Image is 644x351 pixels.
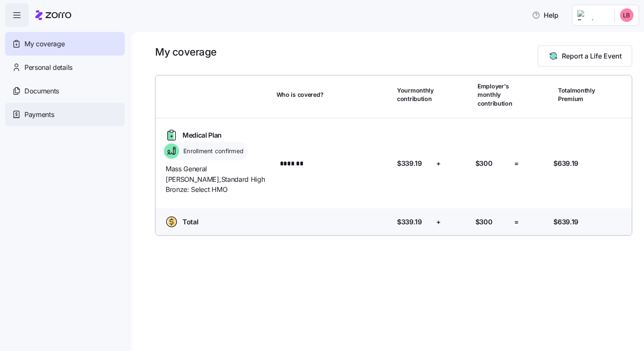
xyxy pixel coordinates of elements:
span: $639.19 [553,158,578,169]
button: Help [525,7,565,24]
span: $339.19 [397,158,422,169]
span: $300 [475,217,493,227]
span: Personal details [24,62,72,73]
img: Employer logo [577,10,608,20]
span: Who is covered? [276,90,324,99]
span: + [436,217,441,227]
span: Medical Plan [182,130,222,141]
a: Personal details [5,56,125,79]
span: My coverage [24,39,64,49]
span: Enrollment confirmed [181,147,244,155]
span: Help [532,10,558,20]
span: = [514,158,519,169]
span: $639.19 [553,217,578,227]
span: Total monthly Premium [558,86,595,104]
button: Report a Life Event [538,45,632,66]
a: My coverage [5,32,125,56]
span: + [436,158,441,169]
span: Report a Life Event [562,51,622,61]
h1: My coverage [155,45,217,58]
span: Mass General [PERSON_NAME] , Standard High Bronze: Select HMO [166,164,270,195]
span: Total [182,217,198,227]
a: Payments [5,103,125,126]
span: = [514,217,519,227]
span: Documents [24,86,59,96]
span: $339.19 [397,217,422,227]
a: Documents [5,79,125,103]
span: $300 [475,158,493,169]
span: Your monthly contribution [397,86,434,104]
span: Employer's monthly contribution [478,82,513,108]
img: dc6d401a0d049ff48e21ca3746d05104 [620,8,633,22]
span: Payments [24,109,54,120]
